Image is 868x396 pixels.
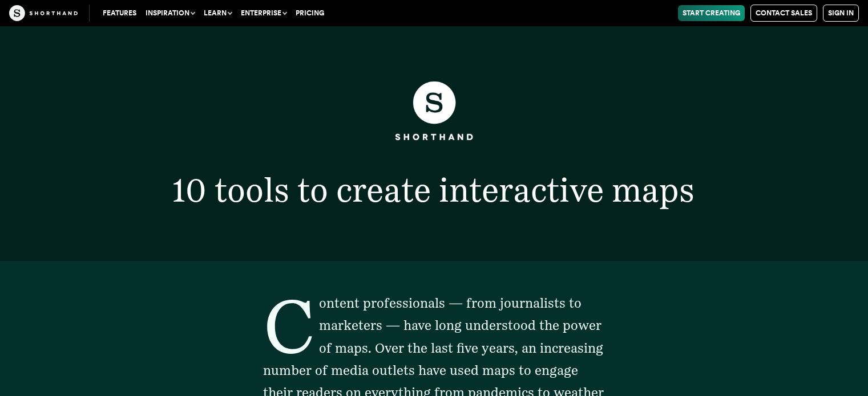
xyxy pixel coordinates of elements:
[199,5,236,21] button: Learn
[141,5,199,21] button: Inspiration
[236,5,291,21] button: Enterprise
[291,5,329,21] a: Pricing
[111,174,757,207] h1: 10 tools to create interactive maps
[678,5,745,21] a: Start Creating
[98,5,141,21] a: Features
[9,5,78,21] img: The Craft
[750,5,817,22] a: Contact Sales
[823,5,859,22] a: Sign in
